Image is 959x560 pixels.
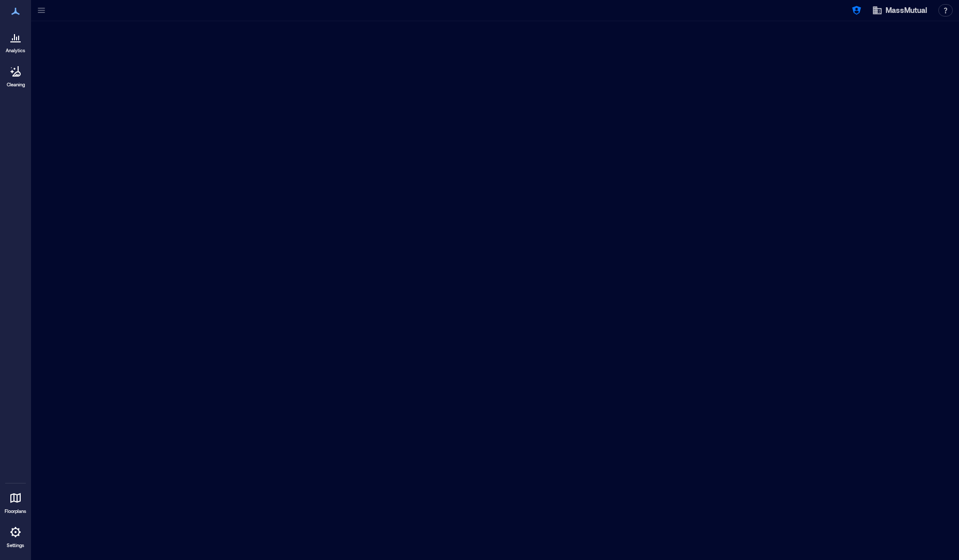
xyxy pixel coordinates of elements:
p: Floorplans [5,508,26,514]
p: Analytics [6,48,25,54]
a: Analytics [3,25,28,57]
a: Cleaning [3,59,28,91]
a: Settings [3,520,28,552]
button: MassMutual [869,2,930,19]
p: Cleaning [7,82,25,88]
a: Floorplans [2,486,29,518]
p: Settings [7,542,24,549]
span: MassMutual [886,5,927,16]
